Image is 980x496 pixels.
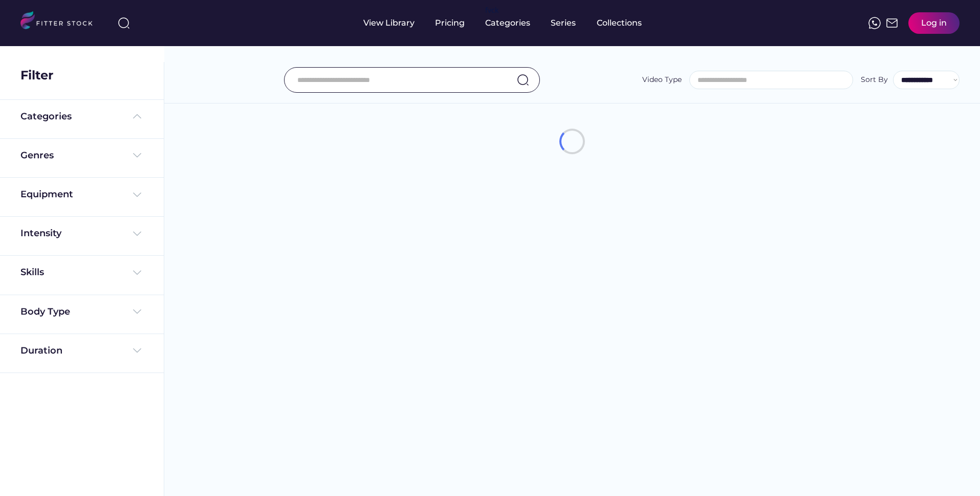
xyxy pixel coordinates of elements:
[435,17,465,29] div: Pricing
[131,149,143,161] img: Frame%20%284%29.svg
[20,227,61,240] div: Intensity
[597,17,642,29] div: Collections
[921,17,947,29] div: Log in
[517,74,529,86] img: search-normal.svg
[20,11,101,32] img: LOGO.svg
[131,189,143,201] img: Frame%20%284%29.svg
[20,305,70,318] div: Body Type
[131,266,143,279] img: Frame%20%284%29.svg
[886,17,898,29] img: Frame%2051.svg
[363,17,415,29] div: View Library
[20,344,62,357] div: Duration
[642,75,682,85] div: Video Type
[131,110,143,122] img: Frame%20%285%29.svg
[20,266,46,279] div: Skills
[868,17,881,29] img: meteor-icons_whatsapp%20%281%29.svg
[485,5,498,15] div: fvck
[131,305,143,318] img: Frame%20%284%29.svg
[118,17,130,29] img: search-normal%203.svg
[20,188,73,201] div: Equipment
[485,17,530,29] div: Categories
[20,110,72,123] div: Categories
[20,67,53,84] div: Filter
[861,75,888,85] div: Sort By
[551,17,576,29] div: Series
[20,149,54,162] div: Genres
[131,228,143,240] img: Frame%20%284%29.svg
[131,344,143,357] img: Frame%20%284%29.svg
